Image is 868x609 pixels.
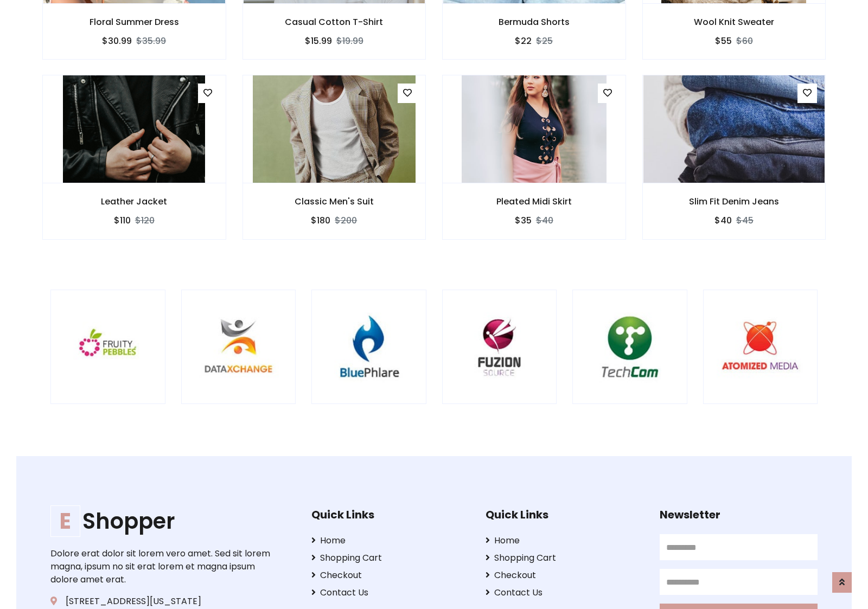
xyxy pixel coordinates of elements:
p: Dolore erat dolor sit lorem vero amet. Sed sit lorem magna, ipsum no sit erat lorem et magna ipsu... [50,547,277,586]
h6: $55 [715,36,732,46]
a: EShopper [50,508,277,534]
h6: Pleated Midi Skirt [443,196,626,207]
h6: $180 [311,215,330,226]
a: Checkout [311,569,469,582]
a: Contact Us [311,586,469,599]
h1: Shopper [50,508,277,534]
h6: Slim Fit Denim Jeans [643,196,826,207]
h6: Leather Jacket [43,196,226,207]
a: Shopping Cart [486,552,643,565]
span: E [50,505,80,537]
h5: Quick Links [311,508,469,521]
del: $25 [536,35,553,47]
del: $35.99 [136,35,166,47]
h6: Floral Summer Dress [43,17,226,27]
h5: Quick Links [486,508,643,521]
del: $200 [335,214,357,227]
h6: $110 [114,215,131,226]
h6: $35 [515,215,532,226]
h6: $22 [515,36,532,46]
a: Contact Us [486,586,643,599]
a: Shopping Cart [311,552,469,565]
h6: $30.99 [102,36,132,46]
a: Checkout [486,569,643,582]
h6: Casual Cotton T-Shirt [243,17,426,27]
h6: Wool Knit Sweater [643,17,826,27]
del: $120 [135,214,155,227]
h6: Classic Men's Suit [243,196,426,207]
del: $60 [736,35,753,47]
del: $45 [736,214,754,227]
p: [STREET_ADDRESS][US_STATE] [50,595,277,608]
a: Home [486,534,643,547]
a: Home [311,534,469,547]
h6: $15.99 [305,36,332,46]
h6: $40 [714,215,732,226]
del: $19.99 [336,35,363,47]
h6: Bermuda Shorts [443,17,626,27]
h5: Newsletter [660,508,818,521]
del: $40 [536,214,553,227]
